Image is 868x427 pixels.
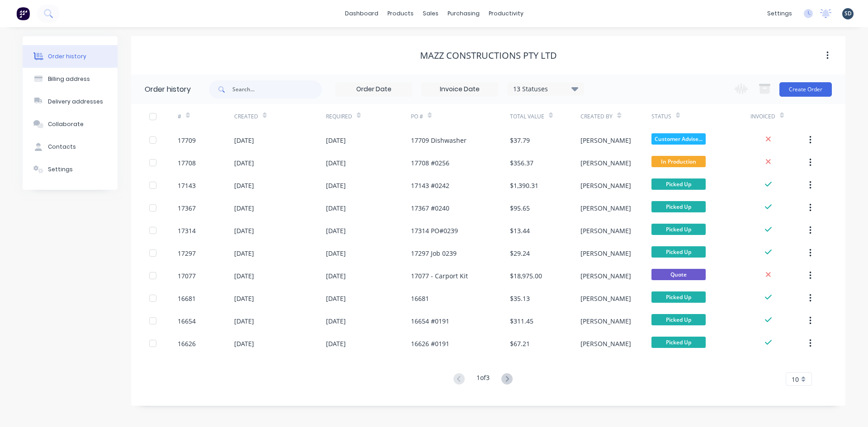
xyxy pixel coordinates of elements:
[178,113,181,121] div: #
[580,104,651,129] div: Created By
[232,80,322,99] input: Search...
[580,181,631,190] div: [PERSON_NAME]
[580,113,613,121] div: Created By
[510,339,530,348] div: $67.21
[411,271,468,281] div: 17077 - Carport Kit
[844,9,852,18] span: SD
[234,136,254,145] div: [DATE]
[651,246,706,258] span: Picked Up
[792,375,799,384] span: 10
[48,143,76,151] div: Contacts
[326,136,346,145] div: [DATE]
[326,203,346,213] div: [DATE]
[580,294,631,303] div: [PERSON_NAME]
[23,113,118,136] button: Collaborate
[23,68,118,90] button: Billing address
[326,104,411,129] div: Required
[651,269,706,280] span: Quote
[178,203,196,213] div: 17367
[411,226,458,235] div: 17314 PO#0239
[510,203,530,213] div: $95.65
[508,84,584,94] div: 13 Statuses
[510,249,530,258] div: $29.24
[234,271,254,281] div: [DATE]
[411,181,449,190] div: 17143 #0242
[48,120,84,128] div: Collaborate
[411,136,467,145] div: 17709 Dishwasher
[178,226,196,235] div: 17314
[510,136,530,145] div: $37.79
[750,104,807,129] div: Invoiced
[418,7,443,20] div: sales
[420,50,557,61] div: Mazz Constructions Pty Ltd
[326,113,352,121] div: Required
[326,316,346,326] div: [DATE]
[651,113,671,121] div: Status
[234,181,254,190] div: [DATE]
[234,203,254,213] div: [DATE]
[510,158,533,168] div: $356.37
[510,181,538,190] div: $1,390.31
[336,83,412,96] input: Order Date
[326,271,346,281] div: [DATE]
[23,90,118,113] button: Delivery addresses
[178,158,196,168] div: 17708
[23,45,118,68] button: Order history
[326,339,346,348] div: [DATE]
[326,294,346,303] div: [DATE]
[411,339,449,348] div: 16626 #0191
[411,249,457,258] div: 17297 Job 0239
[651,178,706,190] span: Picked Up
[383,7,418,20] div: products
[651,156,706,167] span: In Production
[779,82,832,97] button: Create Order
[411,158,449,168] div: 17708 #0256
[580,249,631,258] div: [PERSON_NAME]
[580,316,631,326] div: [PERSON_NAME]
[178,294,196,303] div: 16681
[178,316,196,326] div: 16654
[651,201,706,212] span: Picked Up
[23,158,118,181] button: Settings
[580,203,631,213] div: [PERSON_NAME]
[178,339,196,348] div: 16626
[651,291,706,303] span: Picked Up
[234,339,254,348] div: [DATE]
[326,158,346,168] div: [DATE]
[422,83,498,96] input: Invoice Date
[23,136,118,158] button: Contacts
[750,113,775,121] div: Invoiced
[234,294,254,303] div: [DATE]
[326,249,346,258] div: [DATE]
[510,271,542,281] div: $18,975.00
[580,339,631,348] div: [PERSON_NAME]
[178,104,234,129] div: #
[48,165,73,174] div: Settings
[178,181,196,190] div: 17143
[651,337,706,348] span: Picked Up
[476,373,490,386] div: 1 of 3
[510,294,530,303] div: $35.13
[763,7,797,20] div: settings
[234,158,254,168] div: [DATE]
[651,224,706,235] span: Picked Up
[411,294,429,303] div: 16681
[411,104,510,129] div: PO #
[580,226,631,235] div: [PERSON_NAME]
[326,181,346,190] div: [DATE]
[510,113,544,121] div: Total Value
[16,7,30,20] img: Factory
[580,271,631,281] div: [PERSON_NAME]
[651,133,706,145] span: Customer Advise...
[580,136,631,145] div: [PERSON_NAME]
[411,203,449,213] div: 17367 #0240
[178,136,196,145] div: 17709
[234,249,254,258] div: [DATE]
[340,7,383,20] a: dashboard
[178,271,196,281] div: 17077
[234,226,254,235] div: [DATE]
[651,104,750,129] div: Status
[178,249,196,258] div: 17297
[234,316,254,326] div: [DATE]
[411,316,449,326] div: 16654 #0191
